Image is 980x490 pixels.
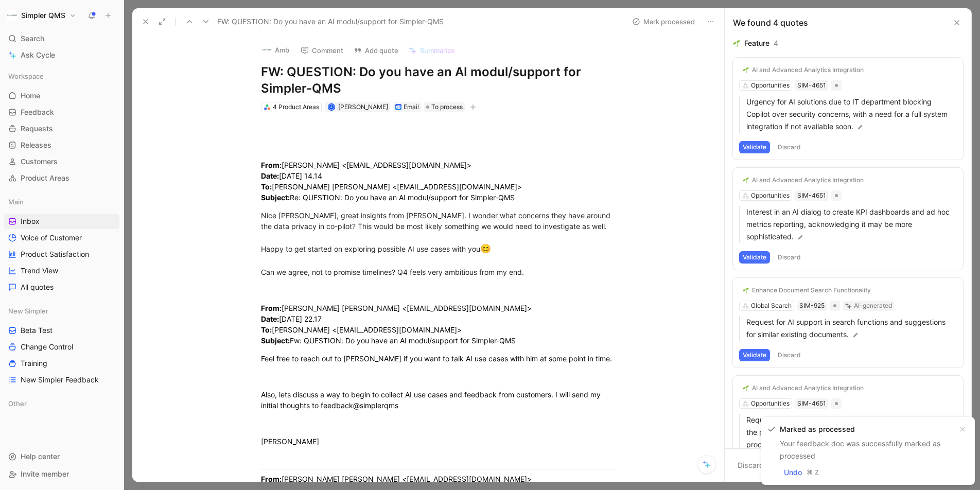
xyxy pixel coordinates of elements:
span: Also, lets discuss a way to begin to collect AI use cases and feedback from customers. I will sen... [261,390,603,410]
img: pen.svg [856,124,864,131]
a: Training [4,356,119,371]
span: New Simpler [8,306,48,316]
a: Beta Test [4,323,119,338]
a: Inbox [4,214,119,229]
span: [PERSON_NAME] [PERSON_NAME] <[EMAIL_ADDRESS][DOMAIN_NAME]> [272,182,522,191]
span: New Simpler Feedback [21,375,99,385]
button: Summarize [404,43,460,58]
span: Trend View [21,266,58,276]
div: Marked as processed [780,423,952,435]
span: To: [261,182,272,191]
button: Validate [739,141,770,153]
a: Product Areas [4,170,119,186]
div: We found 4 quotes [733,16,808,29]
div: Invite member [4,466,119,482]
button: logoAmb [257,42,294,58]
img: 🌱 [743,385,749,391]
span: 😊 [480,243,491,254]
div: AI and Advanced Analytics Integration [752,176,864,184]
span: From: [261,304,282,312]
a: Trend View [4,263,119,278]
div: AI and Advanced Analytics Integration [752,384,864,392]
button: Simpler QMSSimpler QMS [4,8,79,23]
div: J [328,104,334,110]
span: Requests [21,124,53,134]
span: All quotes [21,282,54,292]
span: Can we agree, not to promise timelines? Q4 feels very ambitious from my end. [261,268,524,276]
button: 🌱AI and Advanced Analytics Integration [739,382,867,394]
span: Training [21,358,47,369]
span: Invite member [21,469,69,478]
button: 🌱Enhance Document Search Functionality [739,284,874,296]
a: All quotes [4,279,119,295]
span: To: [261,325,272,334]
div: 4 [774,37,778,49]
span: [PERSON_NAME] <[EMAIL_ADDRESS][DOMAIN_NAME]> [272,325,462,334]
img: Simpler QMS [7,10,17,21]
div: AI and Advanced Analytics Integration [752,66,864,74]
span: [PERSON_NAME] [PERSON_NAME] <[EMAIL_ADDRESS][DOMAIN_NAME]> [282,475,532,483]
span: From: [261,475,282,483]
span: [DATE] 14.14 [279,171,322,180]
a: Home [4,88,119,103]
span: [PERSON_NAME] [338,103,388,111]
button: Mark processed [627,14,699,29]
button: Discard [774,349,804,361]
span: Other [8,398,27,409]
a: Change Control [4,339,119,355]
div: Workspace [4,68,119,84]
button: Discard [774,141,804,153]
button: Discard all [733,457,778,474]
a: Voice of Customer [4,230,119,246]
div: Help center [4,449,119,464]
a: Ask Cycle [4,47,119,63]
a: Requests [4,121,119,136]
div: Search [4,31,119,46]
span: Happy to get started on exploring possible AI use cases with you [261,244,480,253]
span: [PERSON_NAME] [261,437,319,446]
span: Beta Test [21,325,52,336]
a: Feedback [4,104,119,120]
span: Date: [261,171,279,180]
div: Feature [744,37,769,49]
span: Change Control [21,342,73,352]
button: Validate [739,251,770,264]
button: Undo⌘Z [780,466,825,479]
div: New SimplerBeta TestChange ControlTrainingNew Simpler Feedback [4,303,119,388]
span: Subject: [261,193,290,202]
span: Date: [261,314,279,323]
span: Re: QUESTION: Do you have an AI modul/support for Simpler-QMS [290,193,515,202]
div: To process [424,102,465,112]
span: [PERSON_NAME] [PERSON_NAME] <[EMAIL_ADDRESS][DOMAIN_NAME]> [282,304,532,312]
span: Voice of Customer [21,233,82,243]
span: From: [261,161,282,169]
div: Z [813,467,820,478]
span: Feel free to reach out to [PERSON_NAME] if you want to talk AI use cases with him at some point i... [261,354,612,363]
span: Main [8,197,24,207]
button: Discard [774,251,804,264]
span: Undo [784,466,802,479]
img: 🌱 [743,177,749,183]
button: 🌱AI and Advanced Analytics Integration [739,64,867,76]
div: Other [4,396,119,414]
a: Product Satisfaction [4,247,119,262]
span: Home [21,91,40,101]
span: To process [431,102,463,112]
img: 🌱 [743,287,749,293]
div: Email [404,102,419,112]
img: 🌱 [733,40,740,47]
p: Request for AI support in search functions and suggestions for similar existing documents. [746,316,957,341]
span: Product Satisfaction [21,249,89,259]
a: Customers [4,154,119,169]
a: New Simpler Feedback [4,372,119,388]
p: Urgency for AI solutions due to IT department blocking Copilot over security concerns, with a nee... [746,96,957,133]
p: Request for AI to suggest metadata to improve efficiency, as the proper use of metadata is curren... [746,414,957,451]
span: [PERSON_NAME] <[EMAIL_ADDRESS][DOMAIN_NAME]> [282,161,471,169]
span: Nice [PERSON_NAME], great insights from [PERSON_NAME]. I wonder what concerns they have around th... [261,211,612,231]
span: Your feedback doc was successfully marked as processed [780,439,940,460]
button: Comment [296,43,348,58]
a: Releases [4,137,119,153]
div: ⌘ [806,467,813,478]
div: New Simpler [4,303,119,319]
span: Releases [21,140,51,150]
